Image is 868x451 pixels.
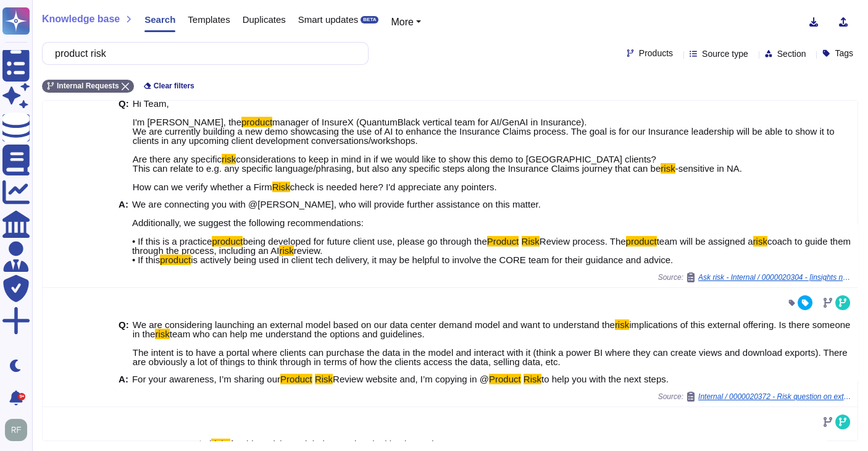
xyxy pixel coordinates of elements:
[119,439,129,449] b: Q:
[57,82,119,90] span: Internal Requests
[133,329,848,367] span: team who can help me understand the options and guidelines. The intent is to have a portal where ...
[132,245,323,265] span: review. • If this
[243,15,286,24] span: Duplicates
[211,439,230,449] mark: risks
[524,374,541,384] mark: Risk
[298,15,359,24] span: Smart updates
[132,199,541,247] span: We are connecting you with @[PERSON_NAME], who will provide further assistance on this matter. Ad...
[290,182,497,192] span: check is needed here? I'd appreciate any pointers.
[133,439,212,449] span: Have you identified
[541,374,669,384] span: to help you with the next steps.
[160,255,191,265] mark: product
[540,236,626,247] span: Review process. The
[626,236,657,247] mark: product
[243,236,486,247] span: being developed for future client use, please go through the
[144,15,175,24] span: Search
[133,319,851,339] span: implications of this external offering. Is there someone in the
[272,182,290,192] mark: Risk
[279,245,293,256] mark: risk
[133,154,661,174] span: considerations to keep in mind in if we would like to show this demo to [GEOGRAPHIC_DATA] clients...
[658,392,853,402] span: Source:
[658,272,853,282] span: Source:
[702,49,748,58] span: Source type
[155,329,169,339] mark: risk
[212,236,243,247] mark: product
[777,49,806,58] span: Section
[18,393,25,400] div: 9+
[522,236,540,247] mark: Risk
[132,236,851,256] span: coach to guide them through the process, including an AI
[222,154,236,164] mark: risk
[333,374,489,384] span: Review website and, I’m copying in @
[119,200,128,264] b: A:
[133,117,835,164] span: manager of InsureX (QuantumBlack vertical team for AI/GenAI in Insurance). We are currently build...
[5,419,27,441] img: user
[698,393,853,400] span: Internal / 0000020372 - Risk question on externalizing an offering
[753,236,767,247] mark: risk
[132,374,280,384] span: For your awareness, I’m sharing our
[133,319,615,330] span: We are considering launching an external model based on our data center demand model and want to ...
[657,236,753,247] span: team will be assigned a
[119,320,129,366] b: Q:
[661,163,675,174] mark: risk
[241,117,272,127] mark: product
[489,374,521,384] mark: Product
[49,43,356,64] input: Search a question or template...
[42,14,120,24] span: Knowledge base
[391,17,413,27] span: More
[188,15,230,24] span: Templates
[119,374,128,384] b: A:
[639,49,673,57] span: Products
[154,82,194,90] span: Clear filters
[2,416,36,444] button: user
[835,49,853,57] span: Tags
[487,236,519,247] mark: Product
[119,99,129,192] b: Q:
[191,255,673,265] span: is actively being used in client tech delivery, it may be helpful to involve the CORE team for th...
[361,16,378,23] div: BETA
[698,274,853,281] span: Ask risk - Internal / 0000020304 - [insights needed] Building a demo to show to [GEOGRAPHIC_DATA]...
[230,439,454,449] span: for this activity and their associated mitigation actions?
[391,15,421,30] button: More
[280,374,312,384] mark: Product
[615,319,629,330] mark: risk
[315,374,333,384] mark: Risk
